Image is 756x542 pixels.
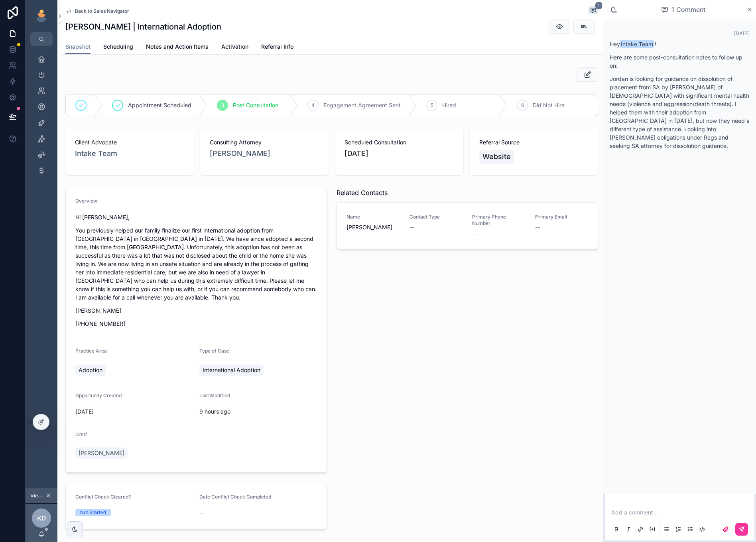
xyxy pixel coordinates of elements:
[75,226,317,302] p: You previously helped our family finalize our first international adoption from [GEOGRAPHIC_DATA]...
[65,39,91,55] a: Snapshot
[128,101,191,109] span: Appointment Scheduled
[323,101,401,109] span: Engagement Agreement Sent
[37,513,46,523] span: KD
[221,39,248,55] a: Activation
[535,223,540,231] span: --
[311,102,315,108] span: 4
[409,214,463,220] span: Contact Type
[75,447,128,459] a: [PERSON_NAME]
[75,319,317,328] p: [PHONE_NUMBER]
[671,5,705,14] span: 1 Comment
[337,188,388,197] span: Related Contacts
[199,494,271,500] span: Date Conflict Check Completed
[210,138,319,146] span: Consulting Attorney
[79,449,124,457] span: [PERSON_NAME]
[261,39,293,55] a: Referral Info
[346,214,400,220] span: Name
[221,102,224,108] span: 3
[199,348,229,354] span: Type of Case
[610,75,750,150] p: Jordan is looking for guidance on dissolution of placement from SA by [PERSON_NAME] of [DEMOGRAPH...
[472,230,477,238] span: --
[337,203,598,249] a: Name[PERSON_NAME]Contact Type--Primary Phone Number--Primary Email--
[203,366,260,374] span: International Adoption
[30,493,44,499] span: Viewing as [PERSON_NAME]
[75,408,94,416] p: [DATE]
[75,494,131,500] span: Conflict Check Cleared?
[65,43,91,51] span: Snapshot
[589,6,598,16] button: 1
[75,198,97,204] span: Overview
[233,101,278,109] span: Post Consultation
[210,148,270,159] a: [PERSON_NAME]
[80,509,106,516] div: Not Started
[533,101,565,109] span: Did Not Hire
[75,431,87,437] span: Lead
[146,39,209,55] a: Notes and Action Items
[595,2,602,10] span: 1
[409,223,414,231] span: --
[75,148,117,159] a: Intake Team
[620,40,654,48] span: Intake Team
[146,43,209,51] span: Notes and Action Items
[199,392,230,398] span: Last Modified
[610,53,750,70] p: Here are some post-consultation notes to follow up on:
[345,138,454,146] span: Scheduled Consultation
[199,408,230,416] p: 9 hours ago
[221,43,248,51] span: Activation
[442,101,456,109] span: Hired
[75,138,184,146] span: Client Advocate
[75,306,317,315] p: [PERSON_NAME]
[65,21,221,32] h1: [PERSON_NAME] | International Adoption
[75,8,129,14] span: Back to Sales Navigator
[479,138,589,146] span: Referral Source
[103,39,133,55] a: Scheduling
[345,148,368,159] p: [DATE]
[103,43,133,51] span: Scheduling
[472,214,526,227] span: Primary Phone Number
[75,392,122,398] span: Opportunity Created
[261,43,293,51] span: Referral Info
[75,213,317,221] p: Hi [PERSON_NAME],
[431,102,433,108] span: 5
[199,509,204,517] span: --
[75,348,107,354] span: Practice Area
[482,151,511,162] span: Website
[535,214,589,220] span: Primary Email
[521,102,524,108] span: 6
[346,223,400,231] span: [PERSON_NAME]
[734,30,750,36] span: [DATE]
[26,46,57,203] div: scrollable content
[79,366,102,374] span: Adoption
[35,10,48,22] img: App logo
[610,40,750,48] p: Hey !
[65,8,129,14] a: Back to Sales Navigator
